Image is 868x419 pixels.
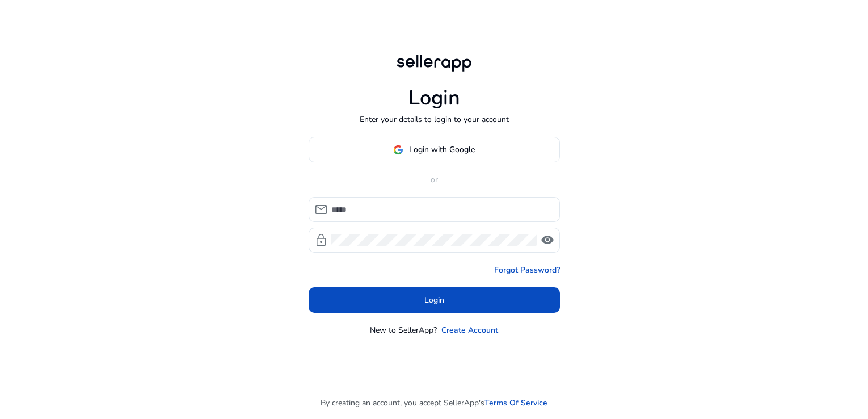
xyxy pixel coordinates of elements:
a: Forgot Password? [494,264,560,276]
span: visibility [541,233,554,247]
span: mail [314,203,328,216]
p: New to SellerApp? [370,324,437,336]
span: Login [424,294,444,306]
p: or [309,174,560,186]
a: Create Account [441,324,498,336]
p: Enter your details to login to your account [360,114,509,125]
span: lock [314,233,328,247]
img: google-logo.svg [393,145,403,155]
span: Login with Google [409,144,475,156]
a: Terms Of Service [484,397,547,409]
h1: Login [408,86,460,110]
button: Login [309,287,560,313]
button: Login with Google [309,137,560,162]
